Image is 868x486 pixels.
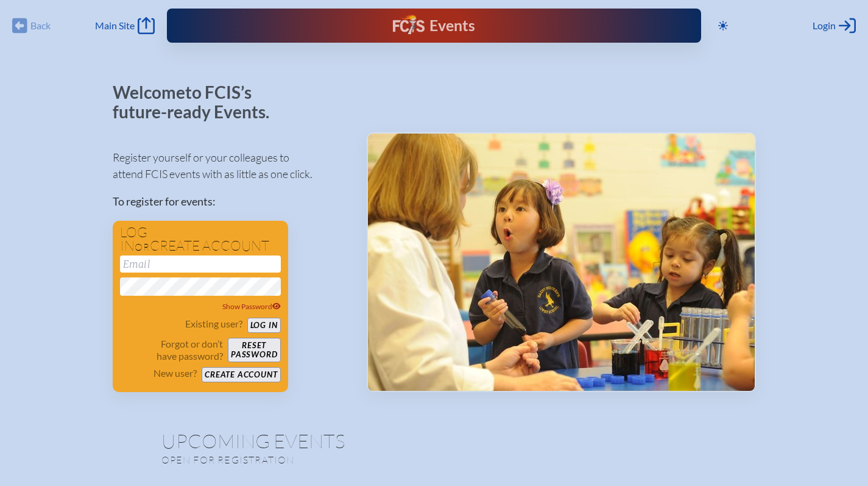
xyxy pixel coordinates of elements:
[135,241,150,253] span: or
[202,367,280,382] button: Create account
[222,302,281,311] span: Show Password
[113,149,347,182] p: Register yourself or your colleagues to attend FCIS events with as little as one click.
[228,338,280,362] button: Resetpassword
[113,193,347,210] p: To register for events:
[368,134,755,391] img: Events
[95,20,135,32] span: Main Site
[120,226,281,253] h1: Log in create account
[247,318,281,333] button: Log in
[153,367,197,379] p: New user?
[320,15,548,37] div: FCIS Events — Future ready
[813,20,836,32] span: Login
[113,83,283,121] p: Welcome to FCIS’s future-ready Events.
[120,338,224,362] p: Forgot or don’t have password?
[120,256,281,273] input: Email
[95,17,155,34] a: Main Site
[185,318,242,330] p: Existing user?
[161,454,483,466] p: Open for registration
[161,431,707,451] h1: Upcoming Events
